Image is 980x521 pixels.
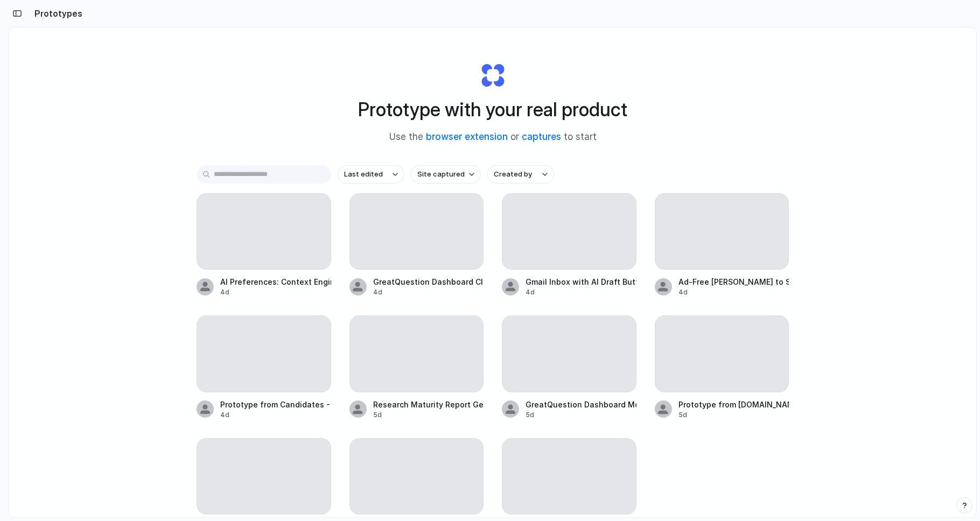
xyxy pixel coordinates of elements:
[197,193,331,297] a: AI Preferences: Context Engine Integration4d
[220,399,331,410] div: Prototype from Candidates - Great Question
[655,315,789,419] a: Prototype from [DOMAIN_NAME] dashboard5d
[526,287,636,297] div: 4d
[220,287,331,297] div: 4d
[358,95,627,124] h1: Prototype with your real product
[389,130,597,144] span: Use the or to start
[338,165,404,184] button: Last edited
[426,131,508,142] a: browser extension
[526,276,636,287] div: Gmail Inbox with AI Draft Button
[522,131,561,142] a: captures
[30,7,82,20] h2: Prototypes
[373,410,484,420] div: 5d
[526,410,636,420] div: 5d
[502,315,636,419] a: GreatQuestion Dashboard Mockup5d
[220,276,331,287] div: AI Preferences: Context Engine Integration
[349,315,484,419] a: Research Maturity Report Generator5d
[678,410,789,420] div: 5d
[373,399,484,410] div: Research Maturity Report Generator
[494,169,532,180] span: Created by
[678,399,789,410] div: Prototype from [DOMAIN_NAME] dashboard
[220,410,331,420] div: 4d
[678,276,789,287] div: Ad-Free [PERSON_NAME] to SFO Flight Page
[655,193,789,297] a: Ad-Free [PERSON_NAME] to SFO Flight Page4d
[526,399,636,410] div: GreatQuestion Dashboard Mockup
[349,193,484,297] a: GreatQuestion Dashboard Cleanup4d
[373,276,484,287] div: GreatQuestion Dashboard Cleanup
[678,287,789,297] div: 4d
[197,315,331,419] a: Prototype from Candidates - Great Question4d
[502,193,636,297] a: Gmail Inbox with AI Draft Button4d
[411,165,481,184] button: Site captured
[373,287,484,297] div: 4d
[487,165,554,184] button: Created by
[417,169,465,180] span: Site captured
[344,169,383,180] span: Last edited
